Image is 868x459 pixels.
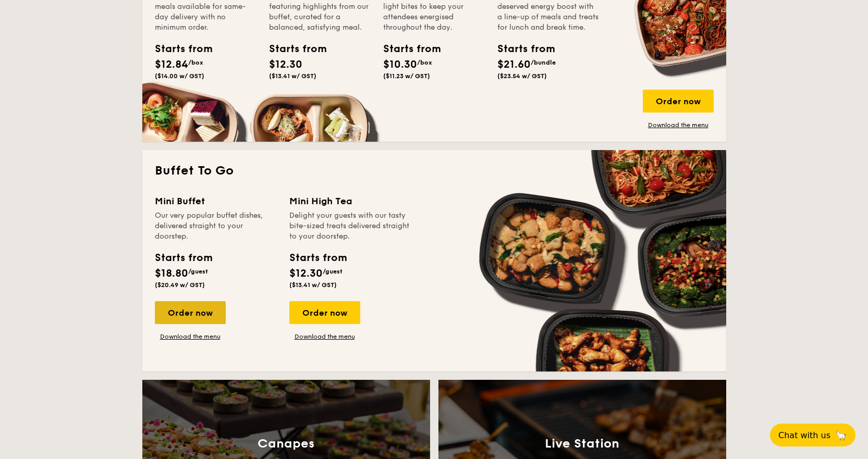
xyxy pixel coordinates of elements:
span: Chat with us [778,430,830,440]
span: $18.80 [155,267,188,280]
span: $10.30 [383,58,417,71]
span: /guest [323,268,343,275]
div: Starts from [289,250,346,266]
div: Order now [289,301,360,324]
div: Starts from [269,41,316,57]
span: /box [188,59,203,66]
span: ($13.41 w/ GST) [289,281,337,289]
div: Delight your guests with our tasty bite-sized treats delivered straight to your doorstep. [289,210,411,242]
span: $12.84 [155,58,188,71]
span: ($23.54 w/ GST) [497,72,547,80]
div: Our very popular buffet dishes, delivered straight to your doorstep. [155,210,277,242]
a: Download the menu [289,332,360,341]
div: Starts from [497,41,544,57]
span: 🦙 [835,429,847,441]
div: Starts from [155,250,212,266]
span: ($14.00 w/ GST) [155,72,204,80]
div: Order now [155,301,226,324]
div: Order now [643,90,714,113]
span: /guest [188,268,208,275]
span: ($20.49 w/ GST) [155,281,205,289]
span: /box [417,59,432,66]
button: Chat with us🦙 [770,424,855,446]
span: $12.30 [269,58,302,71]
div: Mini High Tea [289,194,411,208]
div: Starts from [383,41,430,57]
span: ($13.41 w/ GST) [269,72,316,80]
h3: Canapes [258,437,314,451]
div: Mini Buffet [155,194,277,208]
h2: Buffet To Go [155,163,714,179]
a: Download the menu [155,332,226,341]
div: Starts from [155,41,202,57]
span: ($11.23 w/ GST) [383,72,430,80]
h3: Live Station [545,437,619,451]
span: $12.30 [289,267,323,280]
a: Download the menu [643,121,714,129]
span: /bundle [531,59,556,66]
span: $21.60 [497,58,531,71]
